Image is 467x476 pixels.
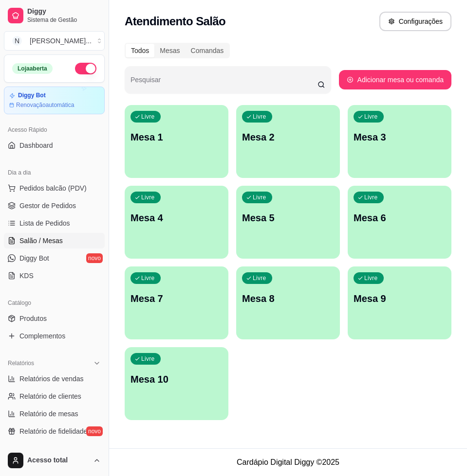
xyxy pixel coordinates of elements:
p: Livre [364,274,378,282]
button: Configurações [379,12,451,31]
span: N [12,36,22,46]
a: Diggy Botnovo [4,250,105,266]
a: Salão / Mesas [4,233,105,248]
input: Pesquisar [131,79,318,88]
p: Mesa 9 [354,292,446,305]
p: Livre [253,194,266,201]
p: Livre [364,194,378,201]
button: Select a team [4,31,105,51]
p: Livre [141,194,155,201]
button: LivreMesa 6 [348,186,451,259]
p: Livre [141,274,155,282]
span: Sistema de Gestão [27,16,101,24]
span: Produtos [19,314,47,323]
span: Salão / Mesas [19,236,63,246]
button: LivreMesa 9 [348,266,451,339]
p: Livre [141,113,155,121]
p: Mesa 5 [242,211,334,225]
span: Diggy Bot [19,253,49,263]
a: Produtos [4,311,105,326]
button: LivreMesa 3 [348,105,451,178]
a: Diggy BotRenovaçãoautomática [4,87,105,114]
a: Relatórios de vendas [4,371,105,387]
article: Renovação automática [16,101,74,109]
p: Livre [141,355,155,363]
button: LivreMesa 7 [125,266,228,339]
span: Relatório de fidelidade [19,426,87,436]
span: Complementos [19,331,65,341]
button: Adicionar mesa ou comanda [339,70,451,89]
p: Mesa 2 [242,130,334,144]
span: Relatório de clientes [19,391,81,401]
span: Relatórios [8,359,34,367]
a: Gestor de Pedidos [4,198,105,213]
a: Complementos [4,328,105,344]
button: LivreMesa 10 [125,347,228,420]
h2: Atendimento Salão [125,14,225,29]
p: Mesa 1 [131,130,223,144]
p: Mesa 3 [354,130,446,144]
p: Livre [253,113,266,121]
a: Relatório de mesas [4,406,105,422]
a: KDS [4,268,105,283]
span: Dashboard [19,141,53,150]
p: Mesa 10 [131,372,223,386]
a: DiggySistema de Gestão [4,4,105,27]
footer: Cardápio Digital Diggy © 2025 [109,448,467,476]
p: Livre [253,274,266,282]
button: LivreMesa 1 [125,105,228,178]
p: Livre [364,113,378,121]
div: Mesas [154,44,185,57]
span: Gestor de Pedidos [19,201,76,211]
a: Relatório de clientes [4,388,105,404]
a: Relatório de fidelidadenovo [4,423,105,439]
span: Relatório de mesas [19,409,78,419]
button: LivreMesa 4 [125,186,228,259]
button: Acesso total [4,449,105,472]
p: Mesa 8 [242,292,334,305]
p: Mesa 7 [131,292,223,305]
button: LivreMesa 5 [236,186,340,259]
span: Relatórios de vendas [19,374,84,384]
button: LivreMesa 8 [236,266,340,339]
div: Dia a dia [4,165,105,180]
a: Dashboard [4,138,105,153]
div: Todos [126,44,154,57]
span: Acesso total [27,456,89,465]
span: Lista de Pedidos [19,218,70,228]
button: LivreMesa 2 [236,105,340,178]
button: Pedidos balcão (PDV) [4,180,105,196]
div: Catálogo [4,295,105,311]
div: Acesso Rápido [4,122,105,138]
div: Comandas [186,44,229,57]
article: Diggy Bot [18,92,46,99]
div: Loja aberta [12,63,53,74]
span: KDS [19,271,34,281]
a: Lista de Pedidos [4,215,105,231]
div: [PERSON_NAME] ... [30,36,92,46]
span: Pedidos balcão (PDV) [19,183,87,193]
p: Mesa 4 [131,211,223,225]
button: Alterar Status [75,63,96,74]
span: Diggy [27,7,101,16]
p: Mesa 6 [354,211,446,225]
